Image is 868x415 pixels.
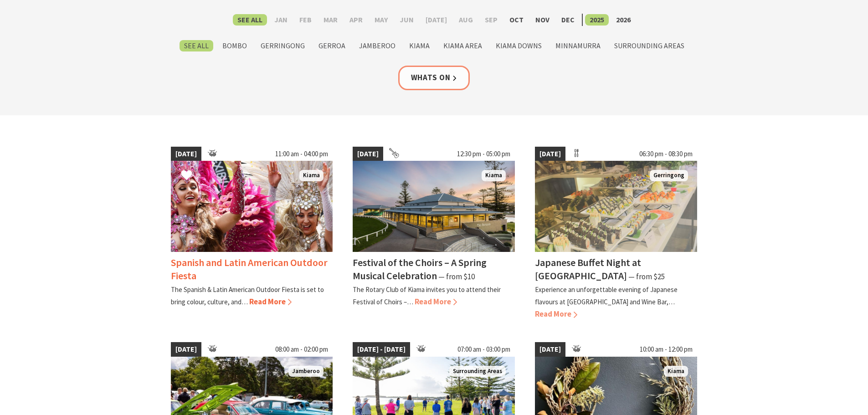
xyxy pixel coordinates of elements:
[535,147,565,161] span: [DATE]
[398,66,470,90] a: Whats On
[650,170,688,181] span: Gerringong
[439,40,487,51] label: Kiama Area
[314,40,350,51] label: Gerroa
[271,342,333,357] span: 08:00 am - 02:00 pm
[421,14,452,26] label: [DATE]
[438,272,475,282] span: ⁠— from $10
[405,40,434,51] label: Kiama
[354,40,400,51] label: Jamberoo
[233,14,267,26] label: See All
[353,161,515,252] img: 2023 Festival of Choirs at the Kiama Pavilion
[353,342,410,357] span: [DATE] - [DATE]
[395,14,418,26] label: Jun
[172,160,201,191] button: Click to Favourite Spanish and Latin American Outdoor Fiesta
[480,14,502,26] label: Sep
[345,14,367,26] label: Apr
[585,14,609,26] label: 2025
[319,14,342,26] label: Mar
[288,366,324,377] span: Jamberoo
[256,40,309,51] label: Gerringong
[535,147,697,321] a: [DATE] 06:30 pm - 08:30 pm Japanese Night at Bella Char Gerringong Japanese Buffet Night at [GEOG...
[452,147,515,161] span: 12:30 pm - 05:00 pm
[271,147,333,161] span: 11:00 am - 04:00 pm
[535,285,678,306] p: Experience an unforgettable evening of Japanese flavours at [GEOGRAPHIC_DATA] and Wine Bar,…
[295,14,316,26] label: Feb
[171,161,333,252] img: Dancers in jewelled pink and silver costumes with feathers, holding their hands up while smiling
[551,40,605,51] label: Minnamurra
[218,40,252,51] label: Bombo
[635,342,697,357] span: 10:00 am - 12:00 pm
[249,297,292,307] span: Read More
[299,170,324,181] span: Kiama
[635,147,697,161] span: 06:30 pm - 08:30 pm
[535,161,697,252] img: Japanese Night at Bella Char
[628,272,665,282] span: ⁠— from $25
[353,147,383,161] span: [DATE]
[535,309,577,319] span: Read More
[415,297,457,307] span: Read More
[557,14,579,26] label: Dec
[491,40,546,51] label: Kiama Downs
[171,342,201,357] span: [DATE]
[611,14,635,26] label: 2026
[453,342,515,357] span: 07:00 am - 03:00 pm
[171,147,201,161] span: [DATE]
[353,256,487,282] h4: Festival of the Choirs – A Spring Musical Celebration
[180,40,213,51] label: See All
[171,285,324,306] p: The Spanish & Latin American Outdoor Fiesta is set to bring colour, culture, and…
[353,285,501,306] p: The Rotary Club of Kiama invites you to attend their Festival of Choirs –…
[535,256,641,282] h4: Japanese Buffet Night at [GEOGRAPHIC_DATA]
[610,40,689,51] label: Surrounding Areas
[270,14,292,26] label: Jan
[171,147,333,321] a: [DATE] 11:00 am - 04:00 pm Dancers in jewelled pink and silver costumes with feathers, holding th...
[353,147,515,321] a: [DATE] 12:30 pm - 05:00 pm 2023 Festival of Choirs at the Kiama Pavilion Kiama Festival of the Ch...
[454,14,478,26] label: Aug
[505,14,528,26] label: Oct
[535,342,565,357] span: [DATE]
[449,366,506,377] span: Surrounding Areas
[482,170,506,181] span: Kiama
[664,366,688,377] span: Kiama
[370,14,392,26] label: May
[171,256,328,282] h4: Spanish and Latin American Outdoor Fiesta
[531,14,554,26] label: Nov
